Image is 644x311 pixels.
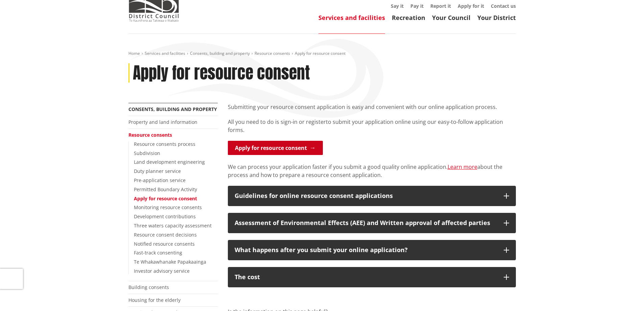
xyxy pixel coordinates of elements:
a: Pre-application service [134,177,186,183]
a: Resource consents process [134,141,195,147]
div: Assessment of Environmental Effects (AEE) and Written approval of affected parties [235,220,497,226]
a: Your District [477,14,516,22]
a: Recreation [392,14,425,22]
a: Subdivision [134,150,160,156]
div: Guidelines for online resource consent applications [235,193,497,199]
a: Building consents [128,284,169,290]
button: Guidelines for online resource consent applications [228,186,516,206]
button: Assessment of Environmental Effects (AEE) and Written approval of affected parties [228,213,516,233]
div: The cost [235,274,497,281]
a: Land development engineering [134,159,205,165]
a: Learn more [448,163,477,171]
a: Property and land information [128,119,197,125]
a: Te Whakawhanake Papakaainga [134,259,206,265]
a: Your Council [432,14,471,22]
a: Apply for it [458,3,484,9]
h1: Apply for resource consent [133,63,310,83]
nav: breadcrumb [128,51,516,57]
a: Pay it [410,3,424,9]
a: Consents, building and property [128,106,217,112]
a: Resource consent decisions [134,231,197,238]
a: Home [128,50,140,56]
a: Apply for resource consent [134,195,197,202]
p: We can process your application faster if you submit a good quality online application. about the... [228,163,516,179]
a: Services and facilities [318,14,385,22]
a: Contact us [491,3,516,9]
a: Report it [430,3,451,9]
a: Housing for the elderly [128,297,181,303]
div: What happens after you submit your online application? [235,247,497,253]
a: Development contributions [134,213,196,220]
a: Apply for resource consent [228,141,323,155]
span: All you need to do is sign-in or register [228,118,326,126]
a: Consents, building and property [190,50,250,56]
a: Investor advisory service [134,268,190,274]
a: Say it [391,3,404,9]
a: Fast-track consenting [134,249,182,256]
a: Monitoring resource consents [134,204,202,210]
a: Permitted Boundary Activity [134,186,197,193]
a: Services and facilities [145,50,185,56]
span: Submitting your resource consent application is easy and convenient with our online application p... [228,103,497,111]
a: Notified resource consents [134,241,195,247]
button: What happens after you submit your online application? [228,240,516,260]
a: Three waters capacity assessment [134,222,212,229]
button: The cost [228,267,516,287]
a: Resource consents [255,50,290,56]
iframe: Messenger Launcher [613,283,637,307]
p: to submit your application online using our easy-to-follow application forms. [228,118,516,134]
a: Resource consents [128,132,172,138]
span: Apply for resource consent [295,50,345,56]
a: Duty planner service [134,168,181,174]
